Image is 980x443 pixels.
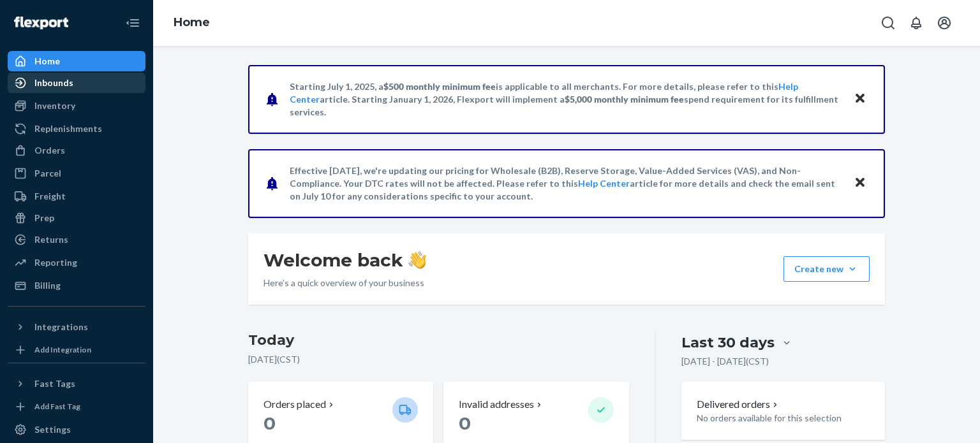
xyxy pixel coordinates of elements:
div: Home [34,55,60,68]
h1: Welcome back [264,249,426,272]
div: Prep [34,212,54,224]
a: Inventory [8,96,145,116]
p: Here’s a quick overview of your business [264,277,426,289]
div: Inventory [34,99,75,112]
div: Integrations [34,321,88,333]
button: Close [852,90,868,108]
img: hand-wave emoji [408,251,426,269]
a: Help Center [578,178,630,189]
div: Reporting [34,256,77,269]
p: Orders placed [264,397,326,412]
a: Parcel [8,163,145,184]
a: Add Integration [8,342,145,358]
p: [DATE] - [DATE] ( CST ) [681,355,769,368]
a: Billing [8,275,145,296]
div: Billing [34,279,61,292]
div: Parcel [34,167,61,180]
div: Freight [34,190,66,203]
button: Open Search Box [875,10,901,36]
span: 0 [459,412,471,434]
p: No orders available for this selection [697,412,870,425]
button: Close [852,174,868,192]
div: Add Fast Tag [34,401,80,412]
a: Reporting [8,252,145,273]
div: Add Integration [34,344,91,355]
a: Settings [8,419,145,440]
div: Fast Tags [34,377,75,390]
button: Open notifications [903,10,929,36]
div: Replenishments [34,122,102,135]
a: Orders [8,140,145,161]
button: Delivered orders [697,397,780,412]
a: Prep [8,208,145,228]
a: Add Fast Tag [8,399,145,414]
a: Freight [8,186,145,207]
ol: breadcrumbs [163,4,220,41]
span: 0 [264,412,276,434]
div: Inbounds [34,76,73,89]
a: Home [8,51,145,71]
button: Integrations [8,317,145,337]
p: Invalid addresses [459,397,534,412]
button: Fast Tags [8,374,145,394]
span: $500 monthly minimum fee [383,81,496,92]
div: Orders [34,144,65,157]
div: Settings [34,423,71,436]
p: Effective [DATE], we're updating our pricing for Wholesale (B2B), Reserve Storage, Value-Added Se... [290,164,842,203]
p: Starting July 1, 2025, a is applicable to all merchants. For more details, please refer to this a... [290,80,842,119]
button: Create new [783,256,870,282]
div: Returns [34,233,68,246]
div: Last 30 days [681,333,775,352]
button: Close Navigation [120,10,145,36]
p: [DATE] ( CST ) [248,353,629,366]
h3: Today [248,330,629,351]
img: Flexport logo [14,17,68,29]
a: Home [174,15,210,29]
a: Replenishments [8,119,145,139]
span: $5,000 monthly minimum fee [565,94,684,105]
button: Open account menu [932,10,957,36]
a: Inbounds [8,73,145,93]
a: Returns [8,229,145,250]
